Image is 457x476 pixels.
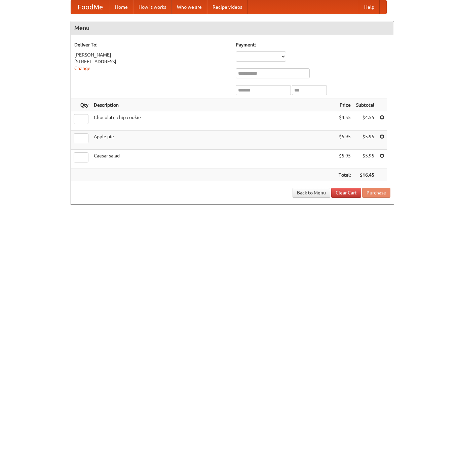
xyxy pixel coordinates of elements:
[91,99,336,111] th: Description
[110,0,133,14] a: Home
[353,150,377,169] td: $5.95
[71,0,110,14] a: FoodMe
[71,21,394,35] h4: Menu
[74,58,229,65] div: [STREET_ADDRESS]
[362,188,390,198] button: Purchase
[336,169,353,181] th: Total:
[353,131,377,150] td: $5.95
[91,111,336,131] td: Chocolate chip cookie
[91,131,336,150] td: Apple pie
[336,150,353,169] td: $5.95
[336,131,353,150] td: $5.95
[236,41,390,48] h5: Payment:
[91,150,336,169] td: Caesar salad
[336,99,353,111] th: Price
[293,188,330,198] a: Back to Menu
[74,66,90,71] a: Change
[353,99,377,111] th: Subtotal
[353,169,377,181] th: $16.45
[172,0,207,14] a: Who we are
[353,111,377,131] td: $4.55
[71,99,91,111] th: Qty
[336,111,353,131] td: $4.55
[74,41,229,48] h5: Deliver To:
[133,0,172,14] a: How it works
[359,0,380,14] a: Help
[207,0,247,14] a: Recipe videos
[74,51,229,58] div: [PERSON_NAME]
[331,188,361,198] a: Clear Cart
